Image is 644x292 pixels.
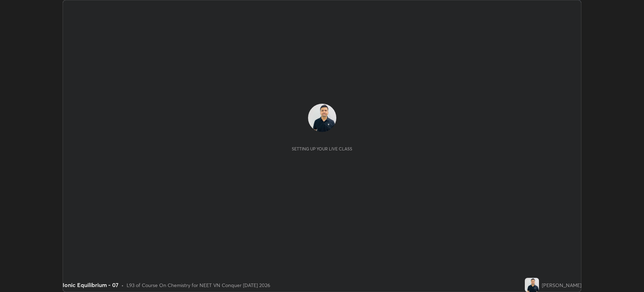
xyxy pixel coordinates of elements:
div: Setting up your live class [292,146,352,151]
div: L93 of Course On Chemistry for NEET VN Conquer [DATE] 2026 [127,281,270,289]
div: [PERSON_NAME] [542,281,581,289]
div: Ionic Equilibrium - 07 [63,281,118,289]
img: e927d30ab56544b1a8df2beb4b11d745.jpg [525,278,539,292]
div: • [121,281,124,289]
img: e927d30ab56544b1a8df2beb4b11d745.jpg [308,104,336,132]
